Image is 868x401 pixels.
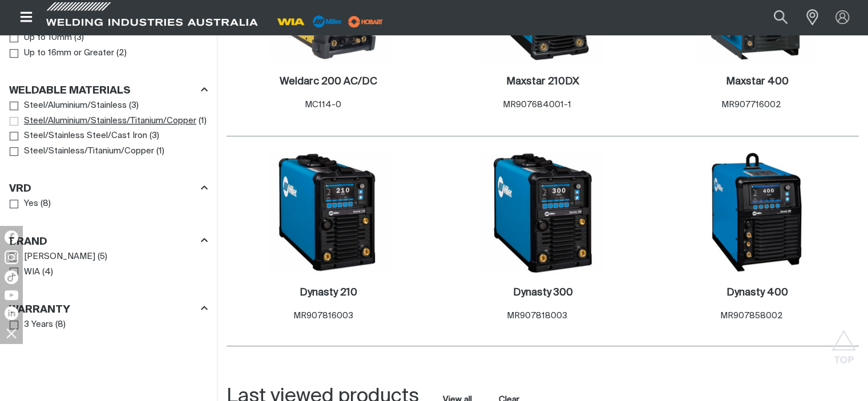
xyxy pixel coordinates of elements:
[300,287,357,298] h2: Dynasty 210
[10,15,207,61] ul: Max Material Thickness
[10,196,207,212] ul: VRD
[9,236,47,249] h3: Brand
[9,302,208,317] div: Warranty
[345,17,386,26] a: miller
[9,181,208,196] div: VRD
[9,84,131,98] h3: Weldable Materials
[24,197,38,210] span: Yes
[268,151,390,273] img: Dynasty 210
[305,100,341,109] span: MC114-0
[10,265,40,280] a: WIA
[24,31,72,44] span: Up to 10mm
[116,47,127,60] span: ( 2 )
[726,286,788,299] a: Dynasty 400
[5,230,18,244] img: Facebook
[74,31,84,44] span: ( 3 )
[24,318,53,331] span: 3 Years
[513,286,573,299] a: Dynasty 300
[129,99,139,112] span: ( 3 )
[199,115,207,128] span: ( 1 )
[5,270,18,284] img: TikTok
[24,250,95,264] span: [PERSON_NAME]
[24,145,154,158] span: Steel/Stainless/Titanium/Copper
[696,151,818,273] img: Dynasty 400
[761,5,800,30] button: Search products
[293,311,353,320] span: MR907816003
[10,114,196,129] a: Steel/Aluminium/Stainless/Titanium/Copper
[10,144,154,159] a: Steel/Stainless/Titanium/Copper
[10,249,95,265] a: [PERSON_NAME]
[726,287,788,298] h2: Dynasty 400
[345,13,386,30] img: miller
[55,318,66,331] span: ( 8 )
[24,266,40,279] span: WIA
[41,197,51,210] span: ( 8 )
[10,317,207,333] ul: Warranty
[506,75,579,88] a: Maxstar 210DX
[513,287,573,298] h2: Dynasty 300
[10,317,53,333] a: 3 Years
[10,46,114,61] a: Up to 16mm or Greater
[725,75,788,88] a: Maxstar 400
[482,151,604,273] img: Dynasty 300
[280,75,377,88] a: Weldarc 200 AC/DC
[747,5,800,30] input: Product name or item number...
[720,311,783,320] span: MR907858002
[5,250,18,264] img: Instagram
[831,330,857,355] button: Scroll to top
[9,183,31,196] h3: VRD
[42,266,53,279] span: ( 4 )
[9,83,208,98] div: Weldable Materials
[9,233,208,249] div: Brand
[9,303,70,317] h3: Warranty
[5,290,18,300] img: YouTube
[721,100,781,109] span: MR907716002
[300,286,357,299] a: Dynasty 210
[5,306,18,320] img: LinkedIn
[507,311,567,320] span: MR907818003
[10,30,72,46] a: Up to 10mm
[10,249,207,280] ul: Brand
[24,47,114,60] span: Up to 16mm or Greater
[24,115,196,128] span: Steel/Aluminium/Stainless/Titanium/Copper
[280,76,377,87] h2: Weldarc 200 AC/DC
[150,129,159,143] span: ( 3 )
[725,76,788,87] h2: Maxstar 400
[24,99,127,112] span: Steel/Aluminium/Stainless
[10,98,127,114] a: Steel/Aluminium/Stainless
[506,76,579,87] h2: Maxstar 210DX
[10,128,147,144] a: Steel/Stainless Steel/Cast Iron
[10,98,207,159] ul: Weldable Materials
[10,196,38,212] a: Yes
[503,100,571,109] span: MR907684001-1
[24,129,147,143] span: Steel/Stainless Steel/Cast Iron
[156,145,164,158] span: ( 1 )
[98,250,107,264] span: ( 5 )
[2,323,21,343] img: hide socials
